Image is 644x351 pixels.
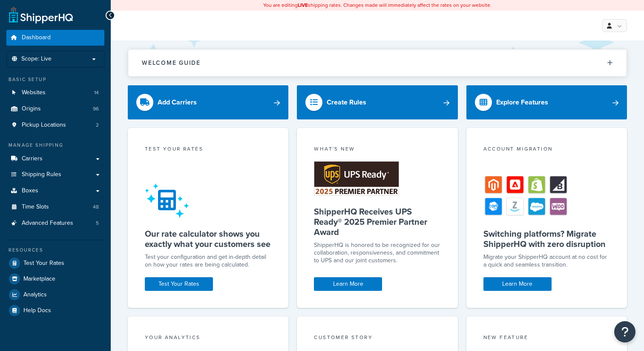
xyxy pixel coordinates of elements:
[314,206,440,237] h5: ShipperHQ Receives UPS Ready® 2025 Premier Partner Award
[6,215,104,231] li: Advanced Features
[6,142,104,149] div: Manage Shipping
[6,117,104,133] a: Pickup Locations2
[6,85,104,101] a: Websites14
[6,215,104,231] a: Advanced Features5
[128,85,288,119] a: Add Carriers
[128,49,627,76] button: Welcome Guide
[22,187,38,194] span: Boxes
[93,203,99,211] span: 48
[6,101,104,117] a: Origins96
[6,199,104,215] li: Time Slots
[145,145,271,155] div: Test your rates
[466,85,627,119] a: Explore Features
[614,321,635,342] button: Open Resource Center
[6,287,104,302] a: Analytics
[23,291,47,299] span: Analytics
[298,1,308,9] b: LIVE
[22,34,51,41] span: Dashboard
[96,220,99,227] span: 5
[6,271,104,287] a: Marketplace
[6,101,104,117] li: Origins
[23,307,51,314] span: Help Docs
[21,55,52,63] span: Scope: Live
[6,247,104,254] div: Resources
[483,145,610,155] div: Account Migration
[93,105,99,113] span: 96
[145,277,213,291] a: Test Your Rates
[6,151,104,167] a: Carriers
[483,253,610,269] div: Migrate your ShipperHQ account at no cost for a quick and seamless transition.
[6,199,104,215] a: Time Slots48
[22,105,41,113] span: Origins
[145,334,271,343] div: Your Analytics
[6,85,104,101] li: Websites
[483,229,610,249] h5: Switching platforms? Migrate ShipperHQ with zero disruption
[22,220,73,227] span: Advanced Features
[314,145,440,155] div: What's New
[6,303,104,318] a: Help Docs
[22,203,49,211] span: Time Slots
[94,89,99,96] span: 14
[158,96,197,108] div: Add Carriers
[6,76,104,83] div: Basic Setup
[6,117,104,133] li: Pickup Locations
[142,60,201,66] h2: Welcome Guide
[23,260,64,267] span: Test Your Rates
[23,276,55,283] span: Marketplace
[496,96,548,108] div: Explore Features
[22,155,43,162] span: Carriers
[6,255,104,271] a: Test Your Rates
[314,334,440,343] div: Customer Story
[314,241,440,264] p: ShipperHQ is honored to be recognized for our collaboration, responsiveness, and commitment to UP...
[6,167,104,183] a: Shipping Rules
[327,96,366,108] div: Create Rules
[483,334,610,343] div: New Feature
[145,253,271,269] div: Test your configuration and get in-depth detail on how your rates are being calculated.
[22,122,66,129] span: Pickup Locations
[6,183,104,199] a: Boxes
[6,30,104,46] a: Dashboard
[297,85,457,119] a: Create Rules
[314,277,382,291] a: Learn More
[22,171,61,178] span: Shipping Rules
[96,122,99,129] span: 2
[483,277,552,291] a: Learn More
[22,89,46,96] span: Websites
[145,229,271,249] h5: Our rate calculator shows you exactly what your customers see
